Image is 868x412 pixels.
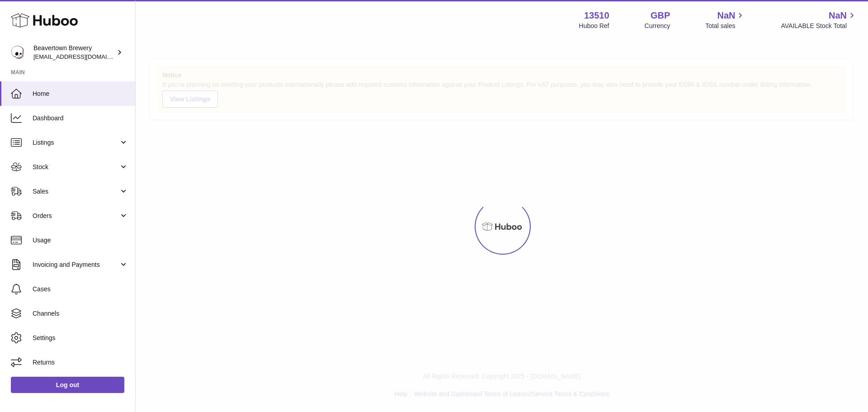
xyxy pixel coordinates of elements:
span: Home [33,90,128,98]
span: Orders [33,212,119,220]
span: Channels [33,309,128,318]
span: NaN [717,9,735,22]
span: Settings [33,334,128,342]
div: Huboo Ref [579,22,609,30]
span: Total sales [705,22,745,30]
span: NaN [829,9,847,22]
a: Log out [11,377,124,393]
strong: GBP [651,9,670,22]
div: Currency [645,22,670,30]
strong: 13510 [584,9,609,22]
span: AVAILABLE Stock Total [781,22,857,30]
a: NaN Total sales [705,9,745,30]
span: Invoicing and Payments [33,260,119,269]
div: Beavertown Brewery [33,44,115,61]
span: Cases [33,285,128,294]
a: NaN AVAILABLE Stock Total [781,9,857,30]
span: Usage [33,236,128,245]
span: Listings [33,138,119,147]
span: Sales [33,187,119,196]
span: [EMAIL_ADDRESS][DOMAIN_NAME] [33,53,133,60]
span: Dashboard [33,114,128,123]
span: Stock [33,163,119,171]
img: internalAdmin-13510@internal.huboo.com [11,46,24,59]
span: Returns [33,358,128,367]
